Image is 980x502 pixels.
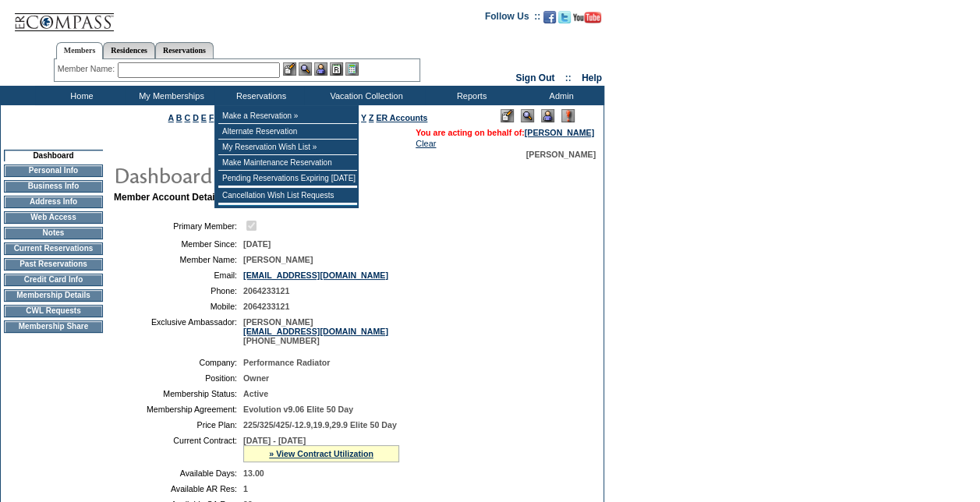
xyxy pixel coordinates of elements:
[243,255,313,264] span: [PERSON_NAME]
[168,113,174,122] a: A
[4,258,103,270] td: Past Reservations
[573,12,601,23] img: Subscribe to our YouTube Channel
[120,484,237,493] td: Available AR Res:
[120,286,237,295] td: Phone:
[120,389,237,398] td: Membership Status:
[120,239,237,249] td: Member Since:
[4,150,103,161] td: Dashboard
[4,180,103,193] td: Business Info
[155,42,214,58] a: Reservations
[243,358,330,367] span: Performance Radiator
[4,305,103,317] td: CWL Requests
[416,139,436,148] a: Clear
[243,436,306,445] span: [DATE] - [DATE]
[243,484,248,493] span: 1
[4,196,103,208] td: Address Info
[526,150,596,159] span: [PERSON_NAME]
[4,164,103,177] td: Personal Info
[376,113,427,122] a: ER Accounts
[485,9,540,28] td: Follow Us ::
[103,42,155,58] a: Residences
[243,389,268,398] span: Active
[243,405,353,414] span: Evolution v9.06 Elite 50 Day
[304,86,425,105] td: Vacation Collection
[330,62,343,76] img: Reservations
[120,420,237,430] td: Price Plan:
[218,140,357,155] td: My Reservation Wish List »
[120,270,237,280] td: Email:
[4,211,103,224] td: Web Access
[120,302,237,311] td: Mobile:
[243,373,269,383] span: Owner
[120,317,237,345] td: Exclusive Ambassador:
[369,113,374,122] a: Z
[243,302,289,311] span: 2064233121
[58,62,118,76] div: Member Name:
[243,270,388,280] a: [EMAIL_ADDRESS][DOMAIN_NAME]
[565,72,571,83] span: ::
[218,171,357,186] td: Pending Reservations Expiring [DATE]
[214,86,304,105] td: Reservations
[558,16,571,25] a: Follow us on Twitter
[4,274,103,286] td: Credit Card Info
[558,11,571,23] img: Follow us on Twitter
[218,108,357,124] td: Make a Reservation »
[120,405,237,414] td: Membership Agreement:
[541,109,554,122] img: Impersonate
[114,192,223,203] b: Member Account Details
[416,128,594,137] span: You are acting on behalf of:
[425,86,515,105] td: Reports
[243,239,271,249] span: [DATE]
[218,124,357,140] td: Alternate Reservation
[314,62,327,76] img: Impersonate
[120,218,237,233] td: Primary Member:
[4,320,103,333] td: Membership Share
[283,62,296,76] img: b_edit.gif
[525,128,594,137] a: [PERSON_NAME]
[243,327,388,336] a: [EMAIL_ADDRESS][DOMAIN_NAME]
[218,188,357,203] td: Cancellation Wish List Requests
[120,358,237,367] td: Company:
[361,113,366,122] a: Y
[299,62,312,76] img: View
[201,113,207,122] a: E
[521,109,534,122] img: View Mode
[120,255,237,264] td: Member Name:
[125,86,214,105] td: My Memberships
[56,42,104,59] a: Members
[243,468,264,478] span: 13.00
[113,159,425,190] img: pgTtlDashboard.gif
[193,113,199,122] a: D
[120,468,237,478] td: Available Days:
[515,86,604,105] td: Admin
[582,72,602,83] a: Help
[35,86,125,105] td: Home
[176,113,182,122] a: B
[184,113,190,122] a: C
[345,62,359,76] img: b_calculator.gif
[515,72,554,83] a: Sign Out
[120,373,237,383] td: Position:
[243,317,388,345] span: [PERSON_NAME] [PHONE_NUMBER]
[243,286,289,295] span: 2064233121
[543,16,556,25] a: Become our fan on Facebook
[209,113,214,122] a: F
[120,436,237,462] td: Current Contract:
[4,242,103,255] td: Current Reservations
[573,16,601,25] a: Subscribe to our YouTube Channel
[561,109,575,122] img: Log Concern/Member Elevation
[501,109,514,122] img: Edit Mode
[218,155,357,171] td: Make Maintenance Reservation
[4,227,103,239] td: Notes
[243,420,397,430] span: 225/325/425/-12.9,19.9,29.9 Elite 50 Day
[269,449,373,458] a: » View Contract Utilization
[543,11,556,23] img: Become our fan on Facebook
[4,289,103,302] td: Membership Details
